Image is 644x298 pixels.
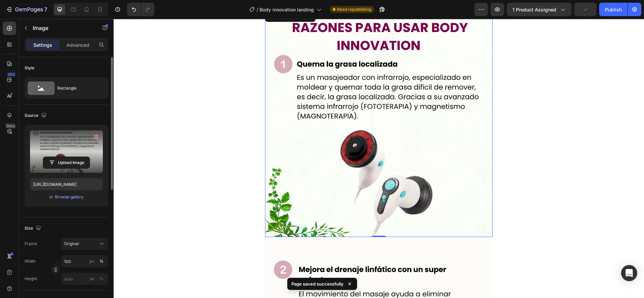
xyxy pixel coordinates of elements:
div: Rectangle [57,80,98,96]
p: Image [33,24,90,32]
div: Beta [5,123,16,129]
div: Size [25,224,42,233]
button: Upload Image [43,157,90,169]
p: Page saved successfully [291,280,344,287]
button: Browse gallery [55,194,84,200]
p: Advanced [66,41,89,48]
p: 7 [44,5,47,13]
span: 1 product assigned [513,6,556,13]
label: Height [25,276,37,282]
div: px [90,258,94,264]
label: Frame [25,241,37,247]
div: px [90,276,94,282]
p: Settings [33,41,52,48]
label: Width [25,258,36,264]
div: Undo/Redo [127,3,154,16]
div: Browse gallery [55,194,84,200]
button: px [97,257,106,265]
div: 450 [6,72,16,77]
input: https://example.com/image.jpg [30,178,103,190]
iframe: Design area [114,19,644,298]
input: px% [61,255,108,267]
div: Source [25,111,48,120]
button: 7 [3,3,50,16]
div: % [99,276,104,282]
button: px [97,275,106,283]
button: 1 product assigned [507,3,572,16]
div: Publish [605,6,622,13]
div: Style [25,65,34,71]
button: Publish [599,3,627,16]
span: Original [64,241,79,247]
button: % [88,275,96,283]
span: Body innovation landing [260,6,314,13]
span: / [257,6,258,13]
div: % [99,258,104,264]
input: px% [61,273,108,285]
span: Need republishing [337,6,371,12]
div: Open Intercom Messenger [621,265,637,281]
button: Original [61,238,108,250]
button: % [88,257,96,265]
span: or [49,193,53,201]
